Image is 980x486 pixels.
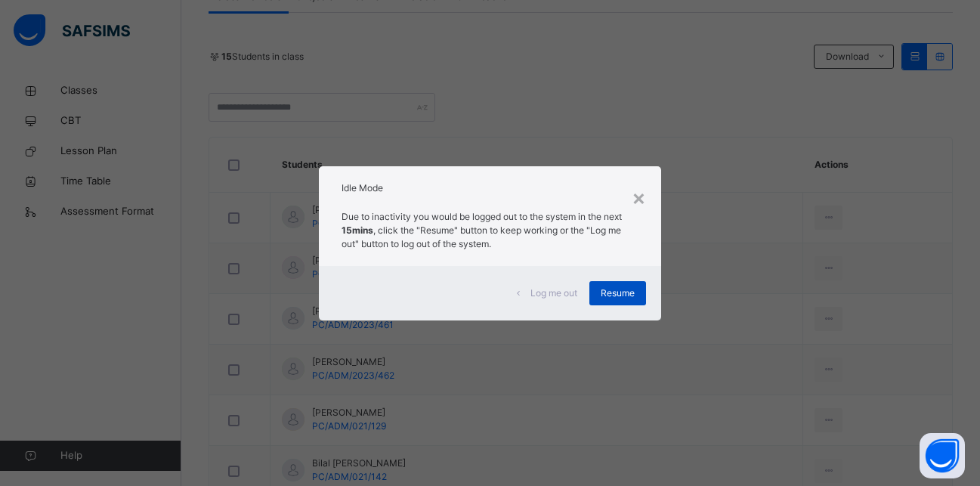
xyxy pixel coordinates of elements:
span: Resume [601,286,635,300]
h2: Idle Mode [342,181,639,195]
div: × [632,181,646,213]
p: Due to inactivity you would be logged out to the system in the next , click the "Resume" button t... [342,210,639,251]
button: Open asap [920,433,965,478]
strong: 15mins [342,224,373,236]
span: Log me out [530,286,577,300]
